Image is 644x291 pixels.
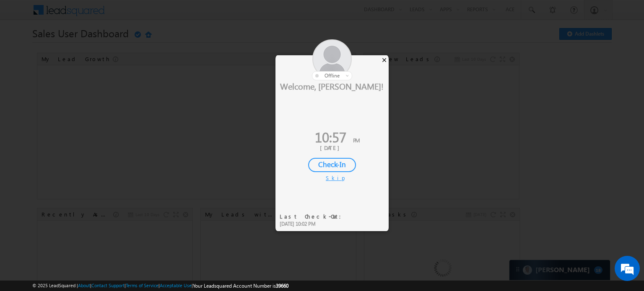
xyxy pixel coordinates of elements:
span: © 2025 LeadSquared | | | | | [32,282,288,290]
div: Last Check-Out: [280,213,346,220]
div: [DATE] [282,144,382,152]
div: × [380,55,389,64]
div: Welcome, [PERSON_NAME]! [275,80,389,91]
div: Skip [326,174,338,182]
a: Contact Support [91,283,125,288]
a: Terms of Service [126,283,158,288]
span: 39660 [276,283,288,289]
span: Your Leadsquared Account Number is [193,283,288,289]
div: [DATE] 10:02 PM [280,220,346,228]
span: PM [353,136,360,144]
a: About [78,283,90,288]
div: Check-In [308,158,356,172]
span: offline [325,72,340,79]
span: 10:57 [315,127,346,146]
a: Acceptable Use [160,283,192,288]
